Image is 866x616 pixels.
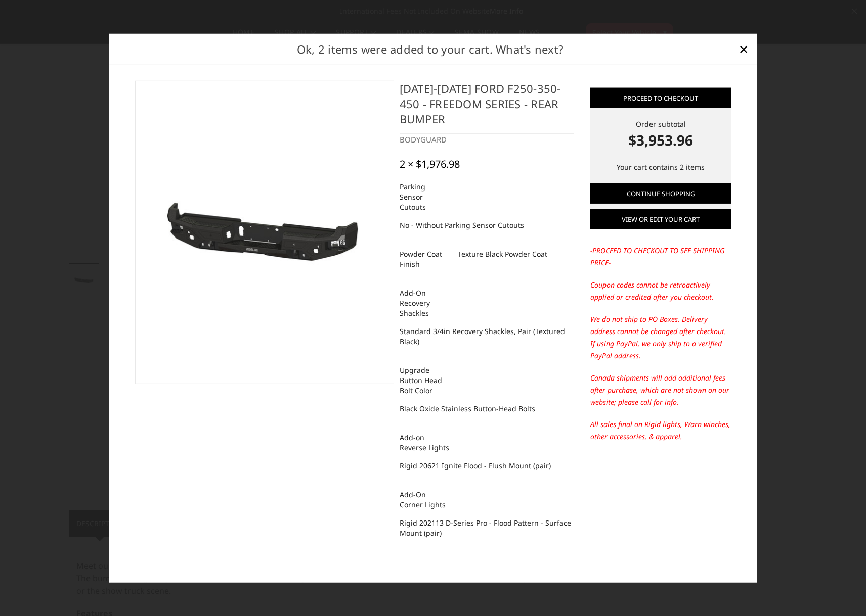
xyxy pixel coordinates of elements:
[590,245,731,269] p: -PROCEED TO CHECKOUT TO SEE SHIPPING PRICE-
[400,216,524,234] dd: No - Without Parking Sensor Cutouts
[400,177,450,216] dt: Parking Sensor Cutouts
[590,183,731,204] a: Continue Shopping
[125,40,735,57] h2: Ok, 2 items were added to your cart. What's next?
[400,245,450,273] dt: Powder Coat Finish
[400,485,450,513] dt: Add-On Corner Lights
[815,567,866,616] iframe: Chat Widget
[400,158,460,170] div: 2 × $1,976.98
[590,161,731,173] p: Your cart contains 2 items
[400,456,551,475] dd: Rigid 20621 Ignite Flood - Flush Mount (pair)
[735,41,752,57] a: Close
[400,428,450,456] dt: Add-on Reverse Lights
[458,245,547,263] dd: Texture Black Powder Coat
[590,119,731,151] div: Order subtotal
[400,134,574,146] div: BODYGUARD
[400,513,574,542] dd: Rigid 202113 D-Series Pro - Flood Pattern - Surface Mount (pair)
[400,399,535,417] dd: Black Oxide Stainless Button-Head Bolts
[400,361,450,399] dt: Upgrade Button Head Bolt Color
[590,88,731,108] a: Proceed to checkout
[141,173,388,291] img: 2017-2022 Ford F250-350-450 - Freedom Series - Rear Bumper
[590,418,731,443] p: All sales final on Rigid lights, Warn winches, other accessories, & apparel.
[590,209,731,229] a: View or edit your cart
[739,38,748,60] span: ×
[590,313,731,362] p: We do not ship to PO Boxes. Delivery address cannot be changed after checkout. If using PayPal, w...
[590,372,731,408] p: Canada shipments will add additional fees after purchase, which are not shown on our website; ple...
[400,81,574,134] h4: [DATE]-[DATE] Ford F250-350-450 - Freedom Series - Rear Bumper
[400,322,574,350] dd: Standard 3/4in Recovery Shackles, Pair (Textured Black)
[590,279,731,303] p: Coupon codes cannot be retroactively applied or credited after you checkout.
[400,283,450,322] dt: Add-On Recovery Shackles
[590,129,731,151] strong: $3,953.96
